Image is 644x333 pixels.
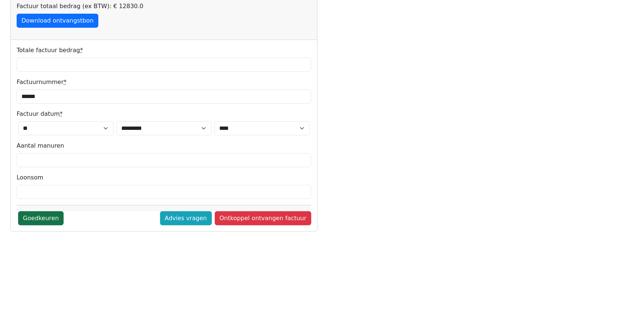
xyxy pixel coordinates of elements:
[80,47,83,54] abbr: required
[215,211,311,225] a: Ontkoppel ontvangen factuur
[17,141,64,150] label: Aantal manuren
[60,110,63,117] abbr: required
[17,173,43,182] label: Loonsom
[64,78,67,85] abbr: required
[17,14,98,28] a: Download ontvangstbon
[17,46,83,55] label: Totale factuur bedrag
[17,78,67,87] label: Factuurnummer
[160,211,212,225] a: Advies vragen
[17,110,63,118] label: Factuur datum
[17,2,311,11] div: Factuur totaal bedrag (ex BTW): € 12830.0
[18,211,64,225] a: Goedkeuren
